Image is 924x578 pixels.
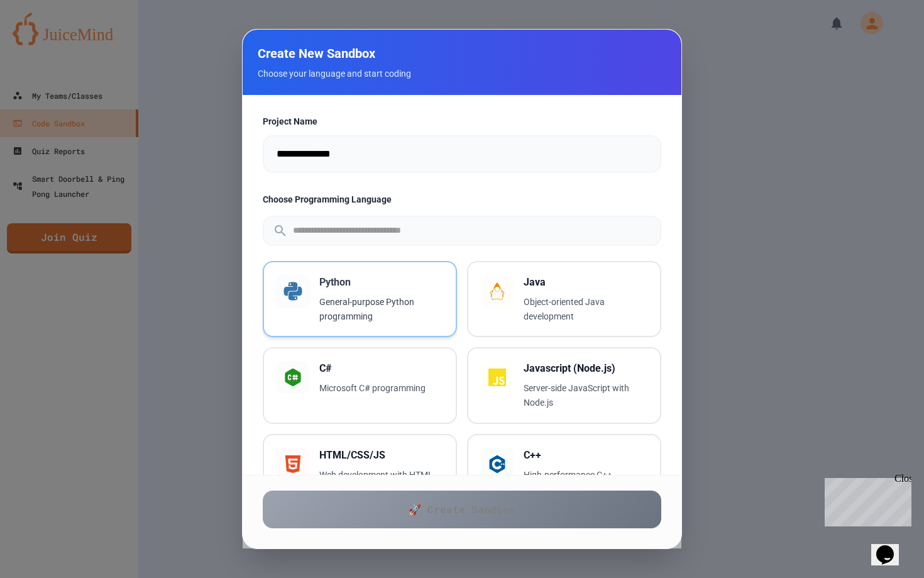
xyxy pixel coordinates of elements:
p: Object-oriented Java development [524,295,647,324]
p: Microsoft C# programming [319,381,443,396]
div: Chat with us now!Close [5,5,87,80]
p: Choose your language and start coding [258,67,666,80]
iframe: chat widget [871,528,911,565]
p: Server-side JavaScript with Node.js [524,381,647,410]
p: High-performance C++ programming [524,468,647,497]
h3: C++ [524,448,647,463]
p: Web development with HTML, CSS & JavaScript [319,468,443,497]
h3: Python [319,275,443,290]
label: Choose Programming Language [263,193,661,206]
h3: HTML/CSS/JS [319,448,443,463]
h3: C# [319,361,443,376]
label: Project Name [263,115,661,128]
h2: Create New Sandbox [258,45,666,62]
p: General-purpose Python programming [319,295,443,324]
span: 🚀 Create Sandbox [409,502,515,517]
h3: Java [524,275,647,290]
iframe: chat widget [820,473,911,526]
h3: Javascript (Node.js) [524,361,647,376]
